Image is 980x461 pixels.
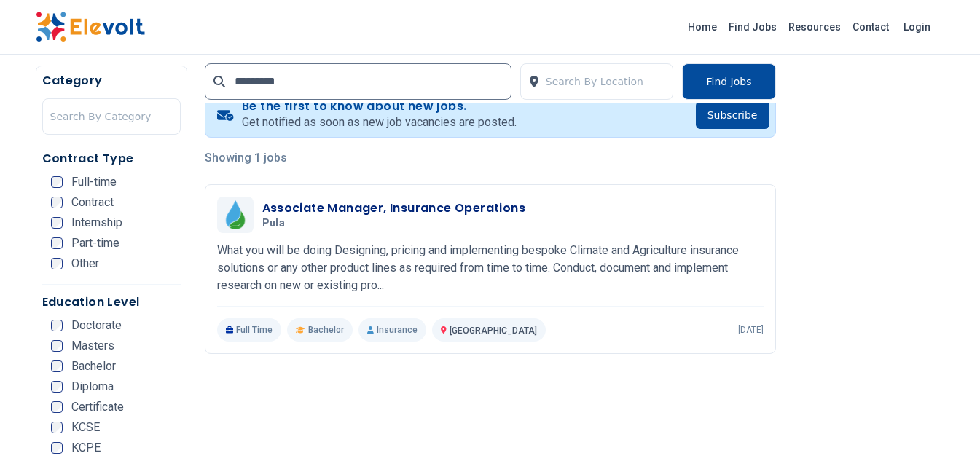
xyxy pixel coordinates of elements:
input: Full-time [51,176,63,188]
input: Bachelor [51,360,63,372]
a: Find Jobs [723,15,783,39]
input: Part-time [51,237,63,249]
span: Masters [71,340,114,352]
span: Part-time [71,237,119,249]
p: Full Time [217,318,282,342]
span: [GEOGRAPHIC_DATA] [450,326,537,336]
a: Contact [847,15,895,39]
span: Full-time [71,176,117,188]
h5: Contract Type [42,150,181,168]
input: Internship [51,217,63,229]
a: PulaAssociate Manager, Insurance OperationsPulaWhat you will be doing Designing, pricing and impl... [217,197,764,342]
img: Elevolt [36,12,145,42]
button: Subscribe [696,101,769,129]
input: Other [51,258,63,269]
input: Masters [51,340,63,352]
span: Other [71,258,99,269]
span: Pula [262,217,285,230]
h5: Education Level [42,293,181,311]
span: Internship [71,217,122,229]
span: Doctorate [71,320,122,331]
span: Bachelor [308,324,344,336]
span: Diploma [71,381,114,393]
input: KCSE [51,422,63,433]
h5: Category [42,72,181,90]
a: Resources [783,15,847,39]
input: Diploma [51,381,63,393]
a: Home [682,15,723,39]
span: Certificate [71,401,124,413]
button: Find Jobs [682,63,775,100]
input: Contract [51,197,63,208]
h4: Be the first to know about new jobs. [242,99,517,114]
span: Contract [71,197,114,208]
span: KCPE [71,442,101,454]
h3: Associate Manager, Insurance Operations [262,200,526,217]
p: What you will be doing Designing, pricing and implementing bespoke Climate and Agriculture insura... [217,242,764,294]
a: Login [895,12,939,42]
span: KCSE [71,422,100,433]
img: Pula [221,200,250,229]
p: Get notified as soon as new job vacancies are posted. [242,114,517,131]
iframe: Chat Widget [907,391,980,461]
input: KCPE [51,442,63,454]
input: Doctorate [51,320,63,331]
p: [DATE] [738,324,764,336]
input: Certificate [51,401,63,413]
p: Showing 1 jobs [205,149,776,167]
p: Insurance [358,318,426,342]
span: Bachelor [71,360,116,372]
